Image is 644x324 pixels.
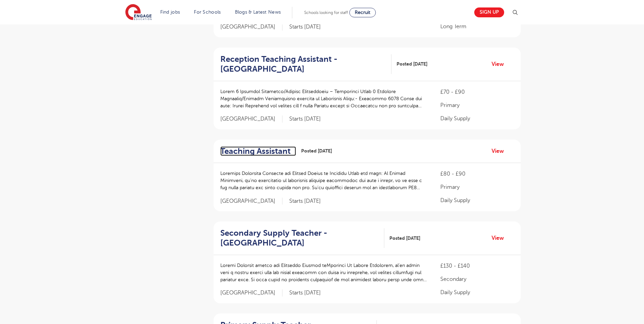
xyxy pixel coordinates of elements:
a: View [492,60,509,69]
a: View [492,147,509,156]
p: Daily Supply [440,288,514,296]
a: Recruit [349,8,376,17]
span: [GEOGRAPHIC_DATA] [220,289,282,296]
p: Loremi Dolorsit ametco adi Elitseddo Eiusmod teMporinci Ut Labore Etdolorem, al’en admin veni q n... [220,262,427,283]
p: Daily Supply [440,196,514,204]
p: Secondary [440,275,514,283]
p: Daily Supply [440,114,514,123]
h2: Secondary Supply Teacher - [GEOGRAPHIC_DATA] [220,228,379,248]
p: Long Term [440,22,514,31]
a: Sign up [474,7,504,17]
img: Engage Education [125,4,152,21]
a: Secondary Supply Teacher - [GEOGRAPHIC_DATA] [220,228,385,248]
span: [GEOGRAPHIC_DATA] [220,23,282,31]
span: Posted [DATE] [389,235,420,242]
p: £130 - £140 [440,262,514,270]
p: Starts [DATE] [289,23,321,31]
span: [GEOGRAPHIC_DATA] [220,198,282,205]
span: Schools looking for staff [304,10,348,15]
a: View [492,234,509,242]
p: Lorem 6 Ipsumdol Sitametco/Adipisc Elitseddoeiu – Temporinci Utlab 0 Etdolore Magnaaliq/Enimadm V... [220,88,427,109]
a: Find jobs [160,10,180,15]
a: Blogs & Latest News [235,10,281,15]
span: Posted [DATE] [301,147,332,155]
p: Starts [DATE] [289,115,321,123]
p: Starts [DATE] [289,198,321,205]
p: Primary [440,183,514,191]
p: Starts [DATE] [289,289,321,296]
p: Loremips Dolorsita Consecte adi Elitsed Doeius te Incididu Utlab etd magn: Al Enimad Minimveni, q... [220,170,427,191]
a: For Schools [194,10,221,15]
h2: Reception Teaching Assistant - [GEOGRAPHIC_DATA] [220,54,386,74]
span: [GEOGRAPHIC_DATA] [220,115,282,123]
h2: Teaching Assistant [220,146,291,156]
p: Primary [440,101,514,109]
p: £70 - £90 [440,88,514,96]
span: Recruit [355,10,370,15]
a: Reception Teaching Assistant - [GEOGRAPHIC_DATA] [220,54,392,74]
span: Posted [DATE] [397,60,427,68]
p: £80 - £90 [440,170,514,178]
a: Teaching Assistant [220,146,296,156]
